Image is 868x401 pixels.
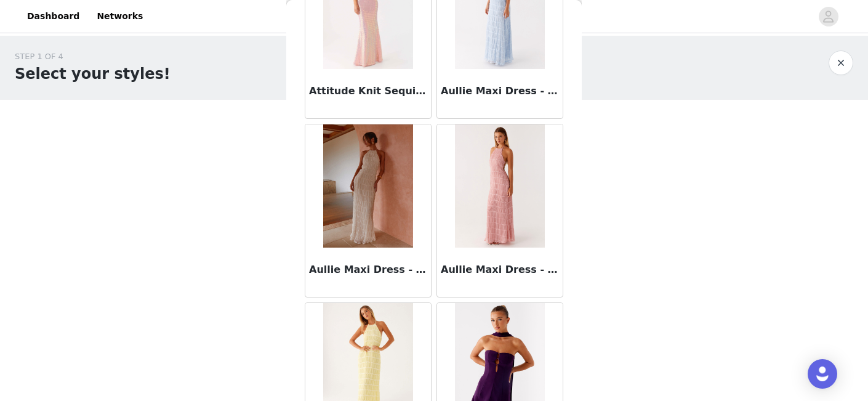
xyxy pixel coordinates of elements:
a: Dashboard [20,2,87,30]
h3: Aullie Maxi Dress - Pink [441,262,559,277]
img: Aullie Maxi Dress - Pink [455,124,544,248]
div: avatar [822,7,834,26]
h1: Select your styles! [15,63,171,85]
h3: Attitude Knit Sequin Maxi Dress - Iridescent Pink [309,84,427,99]
div: Open Intercom Messenger [808,359,837,389]
a: Networks [89,2,150,30]
img: Aullie Maxi Dress - Ivory [323,124,412,248]
h3: Aullie Maxi Dress - Ivory [309,262,427,277]
h3: Aullie Maxi Dress - Blue [441,84,559,99]
div: STEP 1 OF 4 [15,51,171,63]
